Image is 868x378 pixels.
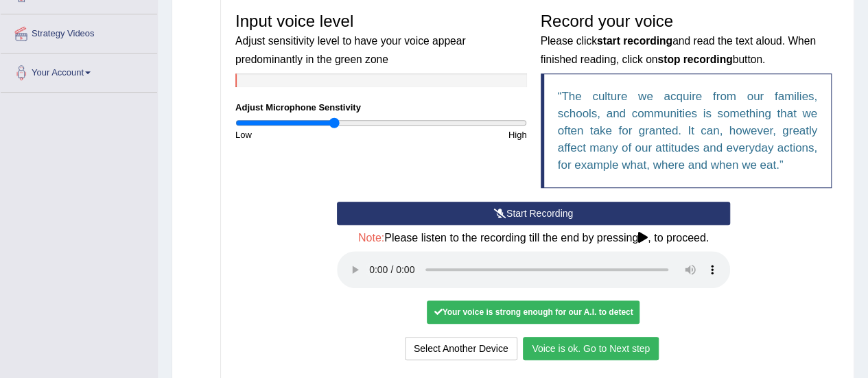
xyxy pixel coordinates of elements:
button: Voice is ok. Go to Next step [523,337,659,360]
a: Strategy Videos [1,14,157,49]
h3: Record your voice [541,12,832,67]
small: Please click and read the text aloud. When finished reading, click on button. [541,35,816,64]
div: Your voice is strong enough for our A.I. to detect [427,300,640,324]
b: stop recording [657,54,732,65]
h4: Please listen to the recording till the end by pressing , to proceed. [337,232,730,244]
button: Select Another Device [405,337,517,360]
h3: Input voice level [235,12,527,67]
span: Note: [358,232,384,244]
b: start recording [597,35,672,47]
a: Your Account [1,54,157,88]
q: The culture we acquire from our families, schools, and communities is something that we often tak... [558,90,818,172]
label: Adjust Microphone Senstivity [235,101,361,114]
button: Start Recording [337,202,730,225]
div: High [381,128,533,141]
small: Adjust sensitivity level to have your voice appear predominantly in the green zone [235,35,465,64]
div: Low [228,128,381,141]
